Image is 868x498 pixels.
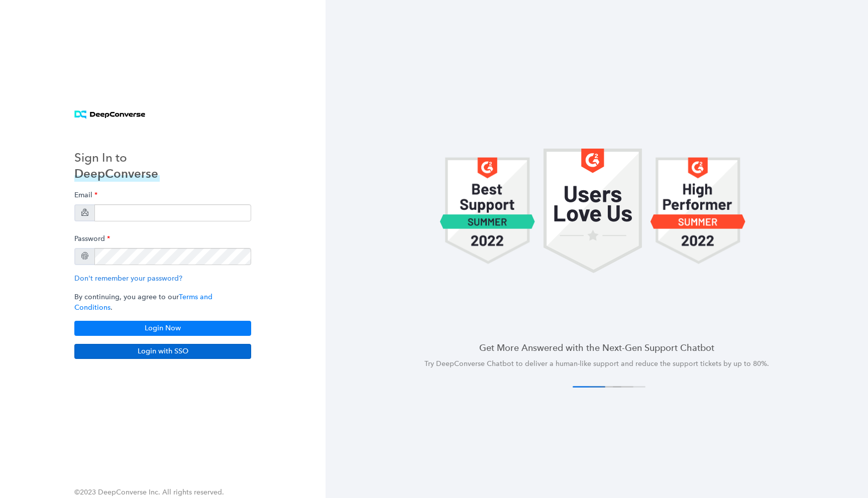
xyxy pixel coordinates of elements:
img: carousel 1 [650,149,746,273]
a: Terms and Conditions [74,293,212,312]
button: 4 [613,386,645,388]
label: Password [74,229,110,248]
span: ©2023 DeepConverse Inc. All rights reserved. [74,488,224,496]
h3: Sign In to [74,150,160,166]
h4: Get More Answered with the Next-Gen Support Chatbot [350,341,844,354]
img: horizontal logo [74,110,145,119]
button: 1 [573,386,605,388]
h3: DeepConverse [74,166,160,182]
span: Try DeepConverse Chatbot to deliver a human-like support and reduce the support tickets by up to ... [424,359,769,368]
p: By continuing, you agree to our . [74,292,251,313]
button: Login with SSO [74,344,251,359]
a: Don't remember your password? [74,274,182,283]
button: 3 [601,386,633,388]
img: carousel 1 [544,149,642,273]
label: Email [74,186,97,204]
img: carousel 1 [440,149,535,273]
button: 2 [589,386,621,388]
button: Login Now [74,321,251,336]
